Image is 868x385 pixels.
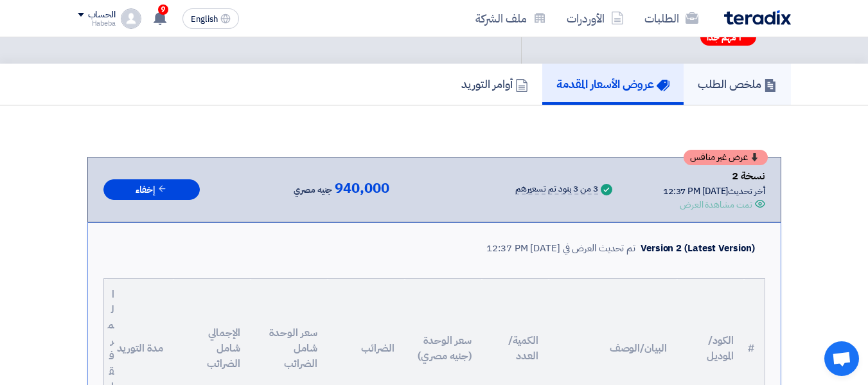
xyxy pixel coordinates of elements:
[465,3,556,33] a: ملف الشركة
[78,20,116,27] div: Habeba
[707,31,736,44] span: مهم جدا
[447,64,542,105] a: أوامر التوريد
[103,179,200,201] button: إخفاء
[88,10,116,21] div: الحساب
[121,8,141,29] img: profile_test.png
[824,341,859,376] div: Open chat
[634,3,709,33] a: الطلبات
[684,64,791,105] a: ملخص الطلب
[724,10,791,25] img: Teradix logo
[680,198,752,211] div: تمت مشاهدة العرض
[663,184,765,198] div: أخر تحديث [DATE] 12:37 PM
[663,168,765,184] div: نسخة 2
[556,3,634,33] a: الأوردرات
[542,64,684,105] a: عروض الأسعار المقدمة
[335,181,389,196] span: 940,000
[486,241,635,256] div: تم تحديث العرض في [DATE] 12:37 PM
[182,8,239,29] button: English
[158,4,168,15] span: 9
[690,153,748,162] span: عرض غير منافس
[515,184,598,195] div: 3 من 3 بنود تم تسعيرهم
[698,76,777,91] h5: ملخص الطلب
[461,76,528,91] h5: أوامر التوريد
[641,241,754,256] div: Version 2 (Latest Version)
[556,76,669,91] h5: عروض الأسعار المقدمة
[294,183,332,198] span: جنيه مصري
[191,15,218,24] span: English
